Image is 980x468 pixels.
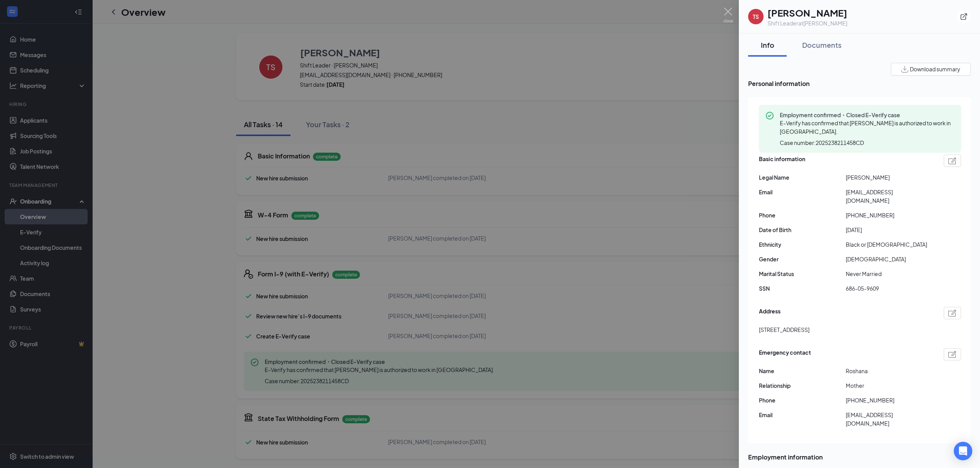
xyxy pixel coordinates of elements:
[767,6,847,19] h1: [PERSON_NAME]
[759,348,811,360] span: Emergency contact
[957,10,971,24] button: ExternalLink
[846,284,933,293] span: 686-05-9609
[759,367,846,375] span: Name
[759,396,846,404] span: Phone
[759,269,846,278] span: Marital Status
[846,188,933,205] span: [EMAIL_ADDRESS][DOMAIN_NAME]
[759,284,846,293] span: SSN
[753,13,759,20] div: TS
[846,396,933,404] span: [PHONE_NUMBER]
[846,367,933,375] span: Roshana
[802,40,841,50] div: Documents
[759,325,809,334] span: [STREET_ADDRESS]
[954,442,972,460] div: Open Intercom Messenger
[748,452,971,462] span: Employment information
[756,40,779,50] div: Info
[846,269,933,278] span: Never Married
[780,120,951,135] span: E-Verify has confirmed that [PERSON_NAME] is authorized to work in [GEOGRAPHIC_DATA].
[759,240,846,249] span: Ethnicity
[960,13,968,20] svg: ExternalLink
[846,226,933,234] span: [DATE]
[780,111,955,119] span: Employment confirmed・Closed E-Verify case
[759,155,805,167] span: Basic information
[846,240,933,249] span: Black or [DEMOGRAPHIC_DATA]
[759,381,846,390] span: Relationship
[748,79,971,88] span: Personal information
[759,173,846,182] span: Legal Name
[910,65,960,73] span: Download summary
[846,173,933,182] span: [PERSON_NAME]
[846,411,933,428] span: [EMAIL_ADDRESS][DOMAIN_NAME]
[846,381,933,390] span: Mother
[759,226,846,234] span: Date of Birth
[891,63,971,76] button: Download summary
[765,111,774,120] svg: CheckmarkCircle
[759,255,846,263] span: Gender
[759,211,846,219] span: Phone
[780,139,864,146] span: Case number: 2025238211458CD
[846,255,933,263] span: [DEMOGRAPHIC_DATA]
[767,19,847,27] div: Shift Leader at [PERSON_NAME]
[759,307,781,319] span: Address
[846,211,933,219] span: [PHONE_NUMBER]
[759,188,846,196] span: Email
[759,411,846,419] span: Email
